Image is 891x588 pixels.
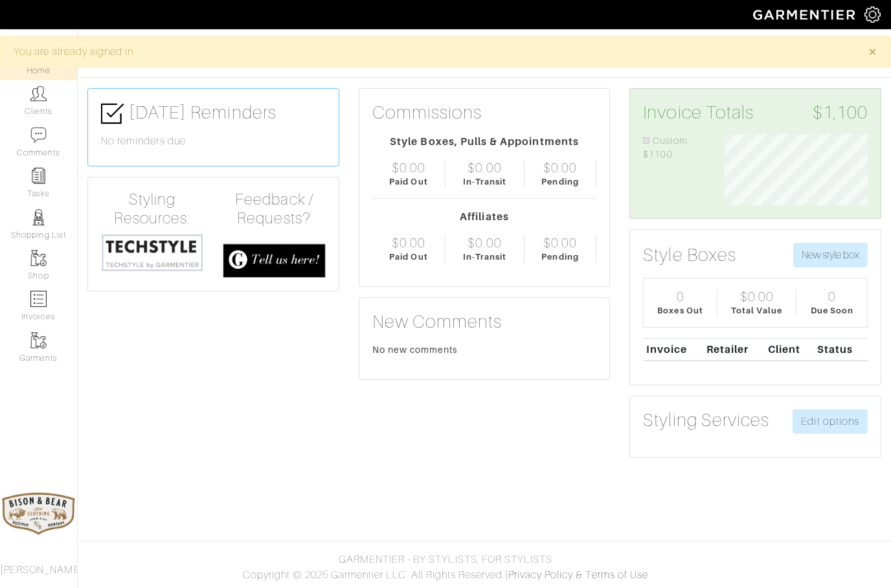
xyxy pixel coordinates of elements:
[30,332,47,348] img: garments-icon-b7da505a4dc4fd61783c78ac3ca0ef83fa9d6f193b1c9dc38574b1d14d53ca28.png
[864,6,881,23] img: gear-icon-white-bd11855cb880d31180b6d7d6211b90ccbf57a29d726f0c71d8c61bd08dd39cc2.png
[677,289,684,304] div: 0
[30,209,47,225] img: stylists-icon-eb353228a002819b7ec25b43dbf5f0378dd9e0616d9560372ff212230b889e62.png
[30,127,47,143] img: comment-icon-a0a6a9ef722e966f86d9cbdc48e553b5cf19dbc54f86b18d962a5391bc8f6eb6.png
[811,304,853,317] div: Due Soon
[372,343,597,356] div: No new comments
[372,311,597,333] h3: New Comments
[740,289,774,304] div: $0.00
[101,135,326,148] h6: No reminders due
[657,304,703,317] div: Boxes Out
[543,160,577,175] div: $0.00
[731,304,783,317] div: Total Value
[643,338,703,361] th: Invoice
[372,134,597,150] div: Style Boxes, Pulls & Appointments
[223,243,325,278] img: feedback_requests-3821251ac2bd56c73c230f3229a5b25d6eb027adea667894f41107c140538ee0.png
[793,243,868,267] button: New style box
[508,569,648,581] a: Privacy Policy & Terms of Use
[793,409,868,434] a: Edit options
[813,102,868,124] span: $1,100
[101,102,326,125] h3: [DATE] Reminders
[468,235,501,251] div: $0.00
[243,569,505,581] span: Copyright © 2025 Garmentier LLC. All Rights Reserved.
[101,190,203,228] h4: Styling Resources:
[14,44,849,60] div: You are already signed in.
[372,209,597,225] div: Affiliates
[389,251,427,263] div: Paid Out
[643,409,769,431] h3: Styling Services
[703,338,765,361] th: Retailer
[643,134,705,162] li: Custom: $1100
[643,102,868,124] h3: Invoice Totals
[389,175,427,188] div: Paid Out
[392,235,425,251] div: $0.00
[30,250,47,266] img: garments-icon-b7da505a4dc4fd61783c78ac3ca0ef83fa9d6f193b1c9dc38574b1d14d53ca28.png
[765,338,814,361] th: Client
[868,43,877,60] span: ×
[747,3,864,26] img: garmentier-logo-header-white-b43fb05a5012e4ada735d5af1a66efaba907eab6374d6393d1fbf88cb4ef424d.png
[463,251,507,263] div: In-Transit
[468,160,501,175] div: $0.00
[814,338,868,361] th: Status
[392,160,425,175] div: $0.00
[223,190,325,228] h4: Feedback / Requests?
[541,175,578,188] div: Pending
[101,102,124,125] img: check-box-icon-36a4915ff3ba2bd8f6e4f29bc755bb66becd62c870f447fc0dd1365fcfddab58.png
[543,235,577,251] div: $0.00
[101,233,203,273] img: techstyle-93310999766a10050dc78ceb7f971a75838126fd19372ce40ba20cdf6a89b94b.png
[643,244,736,266] h3: Style Boxes
[372,102,482,124] h3: Commissions
[828,289,836,304] div: 0
[541,251,578,263] div: Pending
[463,175,507,188] div: In-Transit
[30,291,47,307] img: orders-icon-0abe47150d42831381b5fb84f609e132dff9fe21cb692f30cb5eec754e2cba89.png
[30,85,47,102] img: clients-icon-6bae9207a08558b7cb47a8932f037763ab4055f8c8b6bfacd5dc20c3e0201464.png
[30,168,47,184] img: reminder-icon-8004d30b9f0a5d33ae49ab947aed9ed385cf756f9e5892f1edd6e32f2345188e.png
